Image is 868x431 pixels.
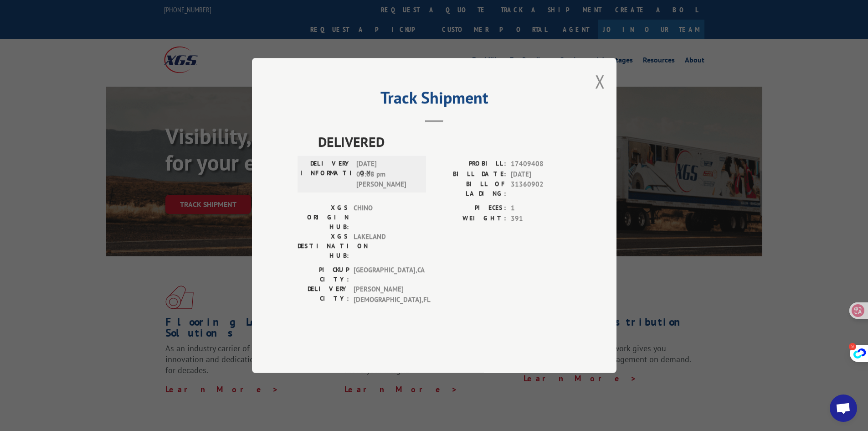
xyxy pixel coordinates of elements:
[511,169,571,180] span: [DATE]
[511,203,571,213] span: 1
[434,203,506,213] label: PIECES:
[298,284,349,305] label: DELIVERY CITY:
[298,203,349,232] label: XGS ORIGIN HUB:
[354,284,415,305] span: [PERSON_NAME][DEMOGRAPHIC_DATA] , FL
[354,232,415,260] span: LAKELAND
[356,159,418,190] span: [DATE] 03:08 pm [PERSON_NAME]
[434,179,506,198] label: BILL OF LADING:
[434,213,506,224] label: WEIGHT:
[318,131,571,152] span: DELIVERED
[434,159,506,169] label: PROBILL:
[511,159,571,169] span: 17409408
[298,91,571,109] h2: Track Shipment
[511,213,571,224] span: 391
[298,265,349,284] label: PICKUP CITY:
[298,232,349,260] label: XGS DESTINATION HUB:
[354,203,415,232] span: CHINO
[595,69,605,93] button: Close modal
[300,159,352,190] label: DELIVERY INFORMATION:
[434,169,506,180] label: BILL DATE:
[830,395,857,422] a: Open chat
[511,179,571,198] span: 31360902
[354,265,415,284] span: [GEOGRAPHIC_DATA] , CA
